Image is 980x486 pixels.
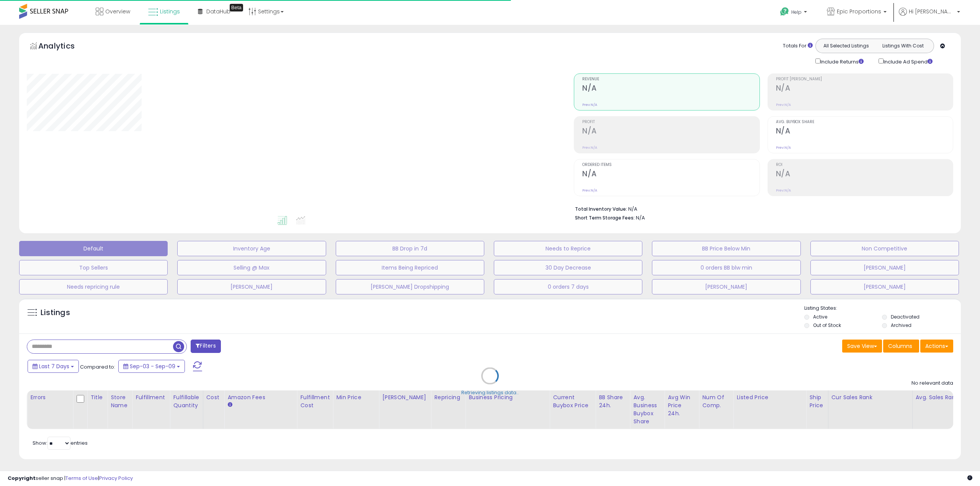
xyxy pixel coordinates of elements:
h2: N/A [582,84,759,94]
button: Items Being Repriced [336,260,484,275]
button: Top Sellers [19,260,168,275]
button: 0 orders BB blw min [652,260,800,275]
b: Total Inventory Value: [575,206,627,212]
button: Listings With Cost [874,41,931,51]
h5: Analytics [38,41,90,53]
small: Prev: N/A [582,102,597,107]
span: Revenue [582,77,759,81]
span: Listings [160,8,180,15]
button: 0 orders 7 days [494,279,642,294]
div: seller snap | | [8,475,133,482]
b: Short Term Storage Fees: [575,215,635,221]
a: Terms of Use [65,475,98,482]
button: [PERSON_NAME] [177,279,326,294]
span: Profit [PERSON_NAME] [776,77,953,81]
h2: N/A [582,127,759,137]
span: Help [791,9,802,15]
button: 30 Day Decrease [494,260,642,275]
li: N/A [575,204,947,213]
a: Help [774,1,815,25]
span: Ordered Items [582,163,759,167]
a: Privacy Policy [99,475,133,482]
small: Prev: N/A [582,188,597,193]
span: N/A [636,214,645,221]
button: [PERSON_NAME] [810,279,959,294]
small: Prev: N/A [776,102,791,107]
button: [PERSON_NAME] [652,279,800,294]
button: [PERSON_NAME] [810,260,959,275]
span: Hi [PERSON_NAME] [909,8,955,15]
button: Inventory Age [177,241,326,256]
span: Avg. Buybox Share [776,120,953,124]
small: Prev: N/A [776,145,791,150]
button: [PERSON_NAME] Dropshipping [336,279,484,294]
h2: N/A [776,127,953,137]
button: BB Drop in 7d [336,241,484,256]
span: ROI [776,163,953,167]
small: Prev: N/A [776,188,791,193]
button: All Selected Listings [818,41,875,51]
button: Non Competitive [810,241,959,256]
div: Tooltip anchor [230,4,243,11]
span: Overview [105,8,130,15]
small: Prev: N/A [582,145,597,150]
button: Default [19,241,168,256]
h2: N/A [776,84,953,94]
span: Epic Proportions [837,8,881,15]
button: BB Price Below Min [652,241,800,256]
div: Include Ad Spend [873,57,945,66]
i: Get Help [780,7,789,16]
div: Totals For [783,42,813,50]
span: DataHub [206,8,230,15]
h2: N/A [582,169,759,180]
span: Profit [582,120,759,124]
div: Retrieving listings data.. [461,389,519,396]
button: Needs to Reprice [494,241,642,256]
h2: N/A [776,169,953,180]
strong: Copyright [8,475,36,482]
button: Selling @ Max [177,260,326,275]
a: Hi [PERSON_NAME] [899,8,960,25]
button: Needs repricing rule [19,279,168,294]
div: Include Returns [810,57,873,66]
